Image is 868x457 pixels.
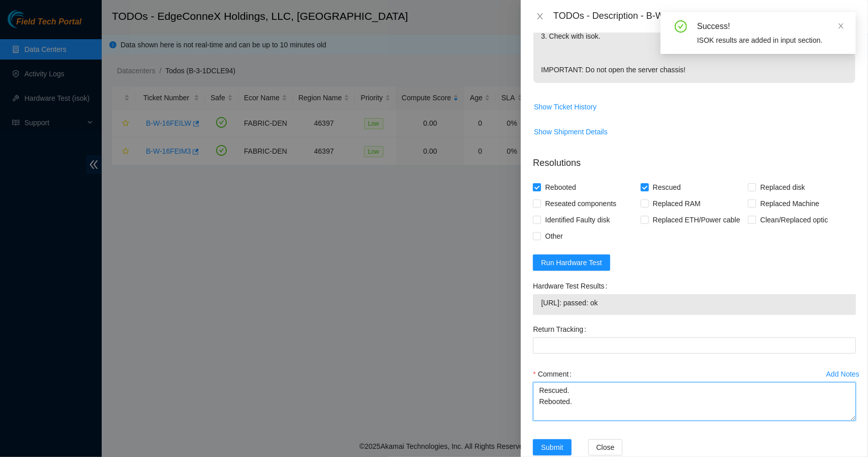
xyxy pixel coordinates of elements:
[533,254,610,271] button: Run Hardware Test
[533,321,590,337] label: Return Tracking
[826,370,859,378] div: Add Notes
[541,179,580,195] span: Rebooted
[756,195,823,212] span: Replaced Machine
[533,366,576,382] label: Comment
[533,99,597,115] button: Show Ticket History
[533,382,856,421] textarea: Comment
[756,212,832,228] span: Clean/Replaced optic
[534,126,608,137] span: Show Shipment Details
[533,439,572,455] button: Submit
[533,148,856,170] p: Resolutions
[541,195,620,212] span: Reseated components
[756,179,809,195] span: Replaced disk
[541,212,614,228] span: Identified Faulty disk
[533,337,856,354] input: Return Tracking
[826,366,860,382] button: Add Notes
[533,12,547,21] button: Close
[649,212,744,228] span: Replaced ETH/Power cable
[596,442,615,453] span: Close
[541,297,848,308] span: [URL]: passed: ok
[534,101,596,112] span: Show Ticket History
[697,35,844,46] div: ISOK results are added in input section.
[675,20,687,33] span: check-circle
[541,442,563,453] span: Submit
[649,195,705,212] span: Replaced RAM
[536,12,544,20] span: close
[533,124,608,140] button: Show Shipment Details
[697,20,844,33] div: Success!
[541,257,602,268] span: Run Hardware Test
[588,439,623,455] button: Close
[649,179,685,195] span: Rescued
[837,22,845,30] span: close
[553,8,856,24] div: TODOs - Description - B-W-16FEILW
[533,278,611,294] label: Hardware Test Results
[541,228,567,244] span: Other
